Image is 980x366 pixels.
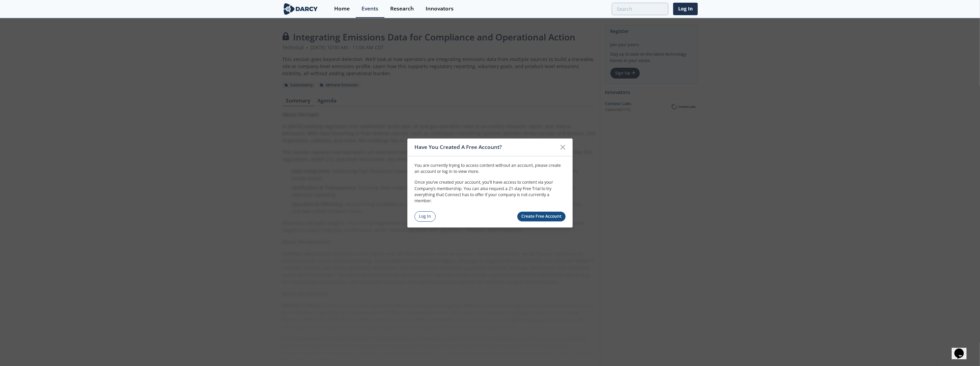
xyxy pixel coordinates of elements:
[673,3,698,15] a: Log In
[414,141,556,154] div: Have You Created A Free Account?
[426,6,454,11] div: Innovators
[362,6,378,11] div: Events
[414,162,566,175] p: You are currently trying to access content without an account, please create an account or log in...
[414,211,436,222] a: Log In
[952,339,973,359] iframe: chat widget
[334,6,350,11] div: Home
[282,3,319,15] img: logo-wide.svg
[390,6,414,11] div: Research
[612,3,668,15] input: Advanced Search
[414,179,566,204] p: Once you’ve created your account, you’ll have access to content via your Company’s membership. Yo...
[517,212,566,221] a: Create Free Account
